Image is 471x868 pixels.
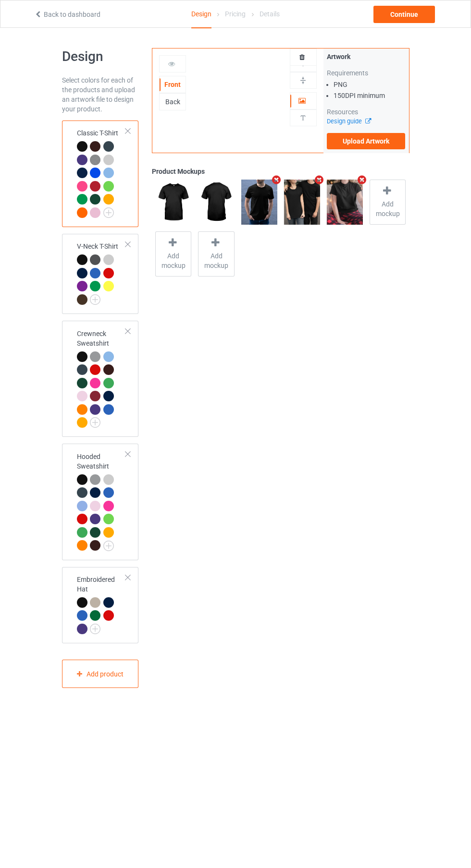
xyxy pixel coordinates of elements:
div: Details [260,0,280,27]
div: Hooded Sweatshirt [77,452,126,550]
img: heather_texture.png [90,155,100,165]
div: Classic T-Shirt [77,128,126,217]
div: Select colors for each of the products and upload an artwork file to design your product. [62,75,139,114]
h1: Design [62,48,139,65]
img: svg+xml;base64,PD94bWwgdmVyc2lvbj0iMS4wIiBlbmNvZGluZz0iVVRGLTgiPz4KPHN2ZyB3aWR0aD0iMjJweCIgaGVpZ2... [103,541,114,551]
div: Requirements [327,68,406,78]
img: svg%3E%0A [298,113,308,122]
div: Add mockup [370,180,406,225]
span: Add mockup [198,251,234,270]
img: regular.jpg [327,180,363,225]
div: Add mockup [155,231,191,277]
i: Remove mockup [271,175,283,185]
div: Add mockup [198,231,234,277]
img: svg+xml;base64,PD94bWwgdmVyc2lvbj0iMS4wIiBlbmNvZGluZz0iVVRGLTgiPz4KPHN2ZyB3aWR0aD0iMjJweCIgaGVpZ2... [90,294,100,305]
li: PNG [334,80,406,89]
img: svg+xml;base64,PD94bWwgdmVyc2lvbj0iMS4wIiBlbmNvZGluZz0iVVRGLTgiPz4KPHN2ZyB3aWR0aD0iMjJweCIgaGVpZ2... [90,624,100,634]
i: Remove mockup [356,175,368,185]
img: regular.jpg [155,180,191,225]
img: svg+xml;base64,PD94bWwgdmVyc2lvbj0iMS4wIiBlbmNvZGluZz0iVVRGLTgiPz4KPHN2ZyB3aWR0aD0iMjJweCIgaGVpZ2... [103,207,114,218]
a: Back to dashboard [34,11,100,18]
div: Design [191,0,211,28]
img: regular.jpg [284,180,320,225]
div: Resources [327,107,406,117]
div: Artwork [327,52,406,61]
div: Crewneck Sweatshirt [77,329,126,427]
img: svg%3E%0A [298,76,308,85]
a: Design guide [327,118,371,125]
img: regular.jpg [241,180,277,225]
div: Hooded Sweatshirt [62,444,139,560]
div: Continue [373,6,435,23]
span: Add mockup [370,199,405,218]
div: Pricing [225,0,246,27]
div: Front [160,80,186,89]
div: Classic T-Shirt [62,121,139,227]
div: Embroidered Hat [77,575,126,634]
div: Product Mockups [152,167,409,176]
label: Upload Artwork [327,133,406,149]
i: Remove mockup [313,175,325,185]
div: V-Neck T-Shirt [77,241,126,304]
div: Add product [62,660,139,688]
div: Back [160,97,186,107]
div: V-Neck T-Shirt [62,234,139,314]
span: Add mockup [156,251,191,270]
div: Embroidered Hat [62,567,139,644]
img: regular.jpg [198,180,234,225]
img: svg+xml;base64,PD94bWwgdmVyc2lvbj0iMS4wIiBlbmNvZGluZz0iVVRGLTgiPz4KPHN2ZyB3aWR0aD0iMjJweCIgaGVpZ2... [90,417,100,428]
li: 150 DPI minimum [334,91,406,100]
div: Crewneck Sweatshirt [62,321,139,437]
